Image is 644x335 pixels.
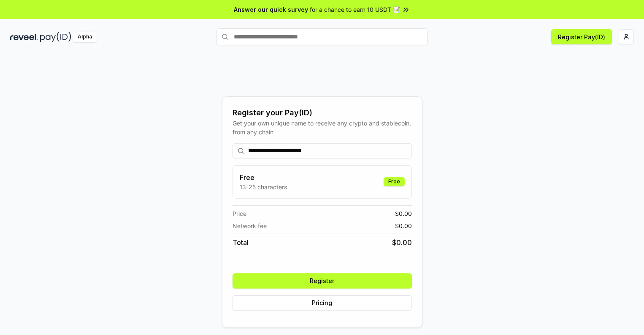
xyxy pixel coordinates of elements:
[233,237,249,248] span: Total
[10,32,38,42] img: reveel_dark
[395,221,412,230] span: $ 0.00
[310,5,400,14] span: for a chance to earn 10 USDT 📝
[233,221,267,230] span: Network fee
[392,237,412,248] span: $ 0.00
[384,177,405,186] div: Free
[73,32,97,42] div: Alpha
[551,29,612,44] button: Register Pay(ID)
[233,273,412,289] button: Register
[234,5,308,14] span: Answer our quick survey
[233,209,246,218] span: Price
[233,107,412,119] div: Register your Pay(ID)
[395,209,412,218] span: $ 0.00
[240,172,287,182] h3: Free
[233,119,412,136] div: Get your own unique name to receive any crypto and stablecoin, from any chain
[40,32,71,42] img: pay_id
[233,295,412,310] button: Pricing
[240,182,287,191] p: 13-25 characters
